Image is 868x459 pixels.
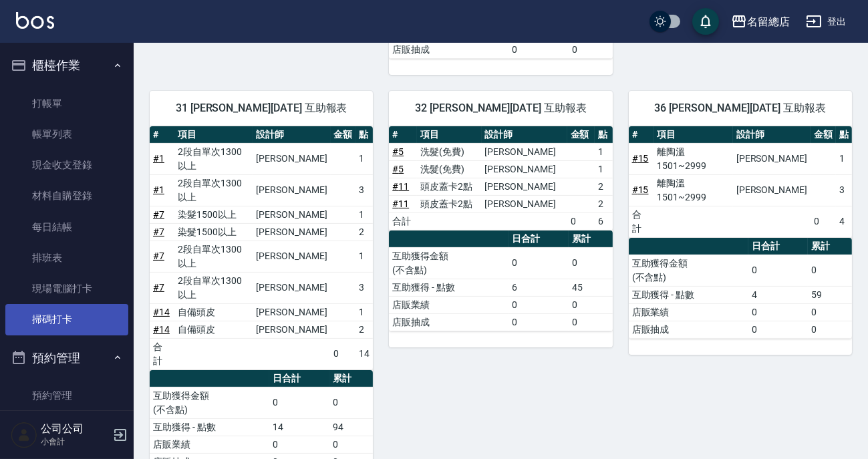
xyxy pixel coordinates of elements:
a: #7 [153,282,164,293]
td: 59 [808,286,852,303]
th: 設計師 [253,126,330,144]
a: #1 [153,153,164,164]
td: 合計 [150,338,174,369]
td: 1 [836,143,852,174]
td: [PERSON_NAME] [482,178,567,195]
h5: 公司公司 [41,422,109,436]
td: 店販抽成 [629,321,748,338]
td: 頭皮蓋卡2點 [417,178,482,195]
td: 洗髮(免費) [417,160,482,178]
button: save [692,8,719,35]
td: 離陶溫1501~2999 [654,174,733,206]
td: [PERSON_NAME] [253,321,330,338]
td: [PERSON_NAME] [733,143,811,174]
td: 互助獲得金額 (不含點) [629,255,748,286]
a: 現金收支登錄 [5,150,128,180]
button: 預約管理 [5,341,128,375]
th: 項目 [417,126,482,144]
a: #11 [392,198,409,209]
td: 染髮1500以上 [174,206,253,223]
td: 0 [569,247,613,279]
a: #15 [632,153,649,164]
td: [PERSON_NAME] [253,206,330,223]
td: 0 [808,255,852,286]
td: [PERSON_NAME] [253,272,330,303]
th: 日合計 [269,370,329,388]
a: 現場電腦打卡 [5,273,128,304]
td: 4 [748,286,809,303]
button: 登出 [801,9,852,34]
td: 店販業績 [389,296,509,313]
td: 0 [569,41,613,58]
th: # [629,126,654,144]
td: 2 [355,223,373,241]
td: 14 [269,418,329,436]
td: 2 [355,321,373,338]
td: 3 [355,174,373,206]
a: 材料自購登錄 [5,180,128,211]
table: a dense table [389,231,612,331]
td: [PERSON_NAME] [253,241,330,272]
th: 點 [355,126,373,144]
th: # [389,126,417,144]
td: 0 [811,206,836,237]
td: [PERSON_NAME] [733,174,811,206]
td: 店販抽成 [389,313,509,331]
td: 1 [355,143,373,174]
table: a dense table [150,126,373,370]
td: 合計 [389,212,417,230]
th: 日合計 [748,238,809,255]
td: [PERSON_NAME] [482,195,567,212]
td: 店販抽成 [389,41,509,58]
td: 1 [355,241,373,272]
td: 0 [331,338,356,369]
td: 3 [355,272,373,303]
table: a dense table [629,238,852,339]
td: 互助獲得金額 (不含點) [389,247,509,279]
td: 互助獲得金額 (不含點) [150,387,269,418]
th: 金額 [811,126,836,144]
th: 金額 [331,126,356,144]
td: 0 [329,436,374,453]
table: a dense table [389,126,612,231]
span: 32 [PERSON_NAME][DATE] 互助報表 [405,102,596,115]
td: [PERSON_NAME] [253,174,330,206]
td: 2段自單次1300以上 [174,143,253,174]
td: 0 [808,321,852,338]
td: 合計 [629,206,654,237]
a: 打帳單 [5,88,128,119]
th: 累計 [329,370,374,388]
th: 設計師 [482,126,567,144]
a: #7 [153,226,164,237]
td: 0 [569,296,613,313]
td: [PERSON_NAME] [253,223,330,241]
td: 0 [808,303,852,321]
a: 掃碼打卡 [5,304,128,335]
button: 櫃檯作業 [5,48,128,83]
td: 自備頭皮 [174,321,253,338]
td: 店販業績 [629,303,748,321]
td: [PERSON_NAME] [253,143,330,174]
button: 名留總店 [726,8,795,35]
td: 2段自單次1300以上 [174,174,253,206]
td: 1 [355,303,373,321]
th: 點 [836,126,852,144]
td: 0 [509,247,569,279]
a: 每日結帳 [5,212,128,243]
th: 項目 [174,126,253,144]
td: 0 [509,41,569,58]
a: #5 [392,164,404,174]
td: 店販業績 [150,436,269,453]
td: 2 [595,195,612,212]
td: 染髮1500以上 [174,223,253,241]
span: 31 [PERSON_NAME][DATE] 互助報表 [166,102,357,115]
td: 6 [509,279,569,296]
td: [PERSON_NAME] [482,160,567,178]
th: 金額 [567,126,595,144]
p: 小會計 [41,436,109,448]
td: 互助獲得 - 點數 [389,279,509,296]
a: 帳單列表 [5,119,128,150]
td: [PERSON_NAME] [482,143,567,160]
td: 0 [269,387,329,418]
table: a dense table [629,126,852,238]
